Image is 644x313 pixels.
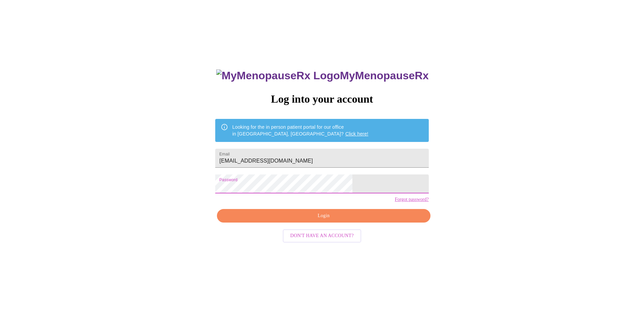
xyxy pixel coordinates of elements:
span: Login [225,212,422,220]
a: Click here! [345,131,368,137]
div: Looking for the in person patient portal for our office in [GEOGRAPHIC_DATA], [GEOGRAPHIC_DATA]? [232,121,368,140]
h3: Log into your account [215,93,428,105]
a: Don't have an account? [281,232,363,238]
button: Login [217,209,430,223]
button: Don't have an account? [283,229,361,243]
a: Forgot password? [395,197,429,202]
h3: MyMenopauseRx [216,69,429,82]
span: Don't have an account? [290,232,354,240]
img: MyMenopauseRx Logo [216,69,340,82]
